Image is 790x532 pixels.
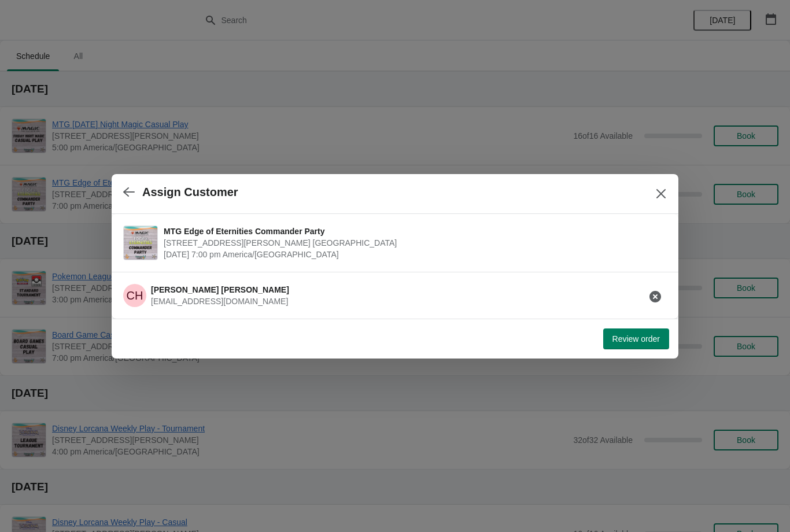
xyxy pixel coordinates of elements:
[651,183,671,204] button: Close
[164,237,661,249] span: [STREET_ADDRESS][PERSON_NAME] [GEOGRAPHIC_DATA]
[151,297,288,306] span: [EMAIL_ADDRESS][DOMAIN_NAME]
[164,249,661,260] span: [DATE] 7:00 pm America/[GEOGRAPHIC_DATA]
[612,334,660,343] span: Review order
[151,285,289,294] span: [PERSON_NAME] [PERSON_NAME]
[124,226,157,260] img: MTG Edge of Eternities Commander Party | 2040 Louetta Rd. Suite I Spring, TX 77388 | September 5 ...
[127,289,143,302] text: CH
[164,226,661,237] span: MTG Edge of Eternities Commander Party
[123,284,146,307] span: Cameron
[142,186,238,199] h2: Assign Customer
[603,328,669,349] button: Review order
